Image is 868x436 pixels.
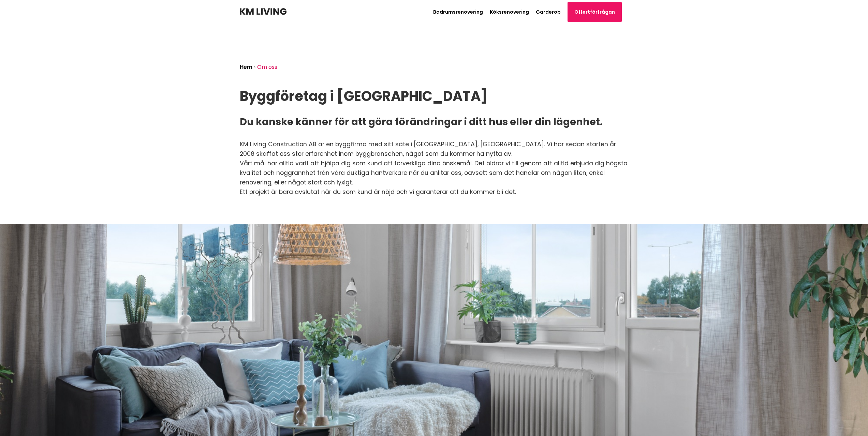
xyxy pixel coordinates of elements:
h1: Byggföretag i [GEOGRAPHIC_DATA] [240,89,629,104]
img: KM Living [240,8,286,15]
li: › [254,62,257,72]
a: Köksrenovering [490,9,529,15]
a: Hem [240,63,252,71]
h2: Du kanske känner för att göra förändringar i ditt hus eller din lägenhet. [240,115,629,129]
p: KM Living Construction AB är en byggfirma med sitt säte i [GEOGRAPHIC_DATA], [GEOGRAPHIC_DATA]. V... [240,139,629,197]
a: Badrumsrenovering [433,9,483,15]
li: Om oss [257,62,279,72]
a: Garderob [536,9,561,15]
a: Offertförfrågan [568,2,622,22]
